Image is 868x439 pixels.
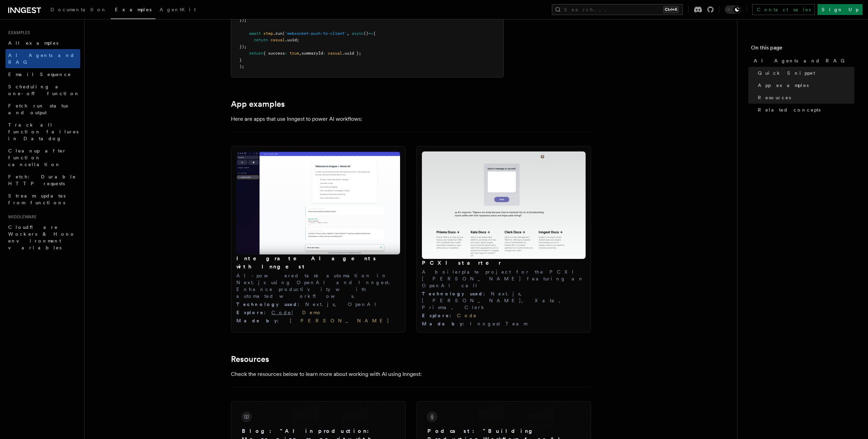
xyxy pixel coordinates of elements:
a: Email Sequence [5,68,80,81]
span: ); [239,64,244,69]
button: Search...Ctrl+K [552,4,683,15]
a: [PERSON_NAME] [284,318,389,323]
span: AgentKit [160,7,196,12]
span: { success [263,51,285,56]
span: AI Agents and RAG [754,57,848,64]
span: , [347,31,349,36]
span: Quick Snippet [758,70,815,76]
span: } [239,58,242,62]
div: Inngest Team [422,320,586,327]
span: casual [328,51,342,56]
span: return [254,38,268,42]
a: AI Agents and RAG [751,55,854,67]
span: Explore : [422,313,457,318]
span: 'websocket-push-to-client' [285,31,347,36]
span: Made by : [236,318,284,323]
p: Check the resources below to learn more about working with AI using Inngest: [231,369,504,379]
span: : [323,51,325,56]
a: Scheduling a one-off function [5,81,80,100]
a: Fetch: Durable HTTP requests [5,171,80,190]
span: , [299,51,301,56]
span: Stream updates from functions [8,193,65,205]
kbd: Ctrl+K [663,6,679,13]
span: Fetch: Durable HTTP requests [8,174,76,186]
h3: Integrate AI agents with Inngest [236,254,400,271]
p: AI-powered task automation in Next.js using OpenAI and Inngest. Enhance productivity with automat... [236,272,400,299]
a: Resources [755,91,854,104]
a: App examples [755,79,854,91]
img: Integrate AI agents with Inngest [236,151,400,254]
div: Next.js, OpenAI [236,301,400,308]
span: Track all function failures in Datadog [8,122,78,141]
span: AI Agents and RAG [8,53,75,65]
span: ( [282,31,285,36]
a: Cleanup after function cancellation [5,145,80,171]
a: Track all function failures in Datadog [5,119,80,145]
span: step [263,31,273,36]
span: () [364,31,368,36]
a: Resources [231,354,269,364]
span: Examples [5,30,30,35]
span: Cloudflare Workers & Hono environment variables [8,224,75,250]
span: .run [273,31,282,36]
a: Cloudflare Workers & Hono environment variables [5,221,80,254]
a: Code [271,310,292,315]
a: AgentKit [156,2,200,18]
span: Made by : [422,321,470,326]
a: Fetch run status and output [5,100,80,119]
span: Technology used : [236,302,305,307]
a: All examples [5,37,80,49]
span: true [290,51,299,56]
span: Middleware [5,214,36,220]
p: Here are apps that use Inngest to power AI workflows: [231,114,504,124]
span: casual [270,38,285,42]
span: .uuid }; [342,51,361,56]
span: { [373,31,376,36]
span: Fetch run status and output [8,103,68,115]
span: }); [239,18,247,23]
p: A boilerplate project for the PCXI [PERSON_NAME] featuring an OpenAI call [422,268,586,289]
span: }); [239,44,247,49]
a: App examples [231,99,285,109]
a: Sign Up [818,4,863,15]
h4: On this page [751,44,854,55]
span: Cleanup after function cancellation [8,148,67,167]
a: Documentation [46,2,111,18]
span: => [368,31,373,36]
a: Quick Snippet [755,67,854,79]
span: Explore : [236,310,271,315]
img: PCXI starter [422,151,586,259]
div: | [236,309,400,316]
a: Related concepts [755,104,854,116]
span: Related concepts [758,106,821,113]
a: AI Agents and RAG [5,49,80,68]
button: Toggle dark mode [725,5,741,14]
span: Resources [758,94,791,101]
h3: PCXI starter [422,259,586,267]
span: App examples [758,82,809,89]
span: return [249,51,263,56]
span: Email Sequence [8,72,71,77]
span: : [285,51,287,56]
a: Demo [302,310,322,315]
span: All examples [8,40,58,46]
a: Code [457,313,477,318]
span: Examples [115,7,151,12]
span: async [352,31,364,36]
div: Next.js, [PERSON_NAME], Xata, Prisma, Clerk [422,290,586,311]
span: Technology used : [422,291,491,296]
span: await [249,31,261,36]
a: Examples [111,2,156,19]
span: Documentation [50,7,107,12]
span: .uuid; [285,38,299,42]
span: Scheduling a one-off function [8,84,80,96]
span: summaryId [301,51,323,56]
a: Stream updates from functions [5,190,80,209]
a: Contact sales [752,4,815,15]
